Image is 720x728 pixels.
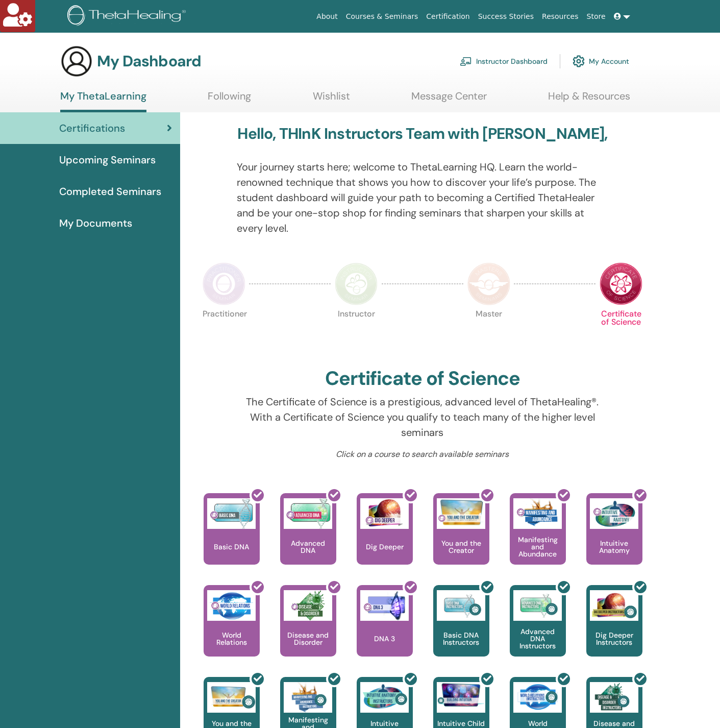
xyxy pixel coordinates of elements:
[59,152,156,167] span: Upcoming Seminars
[237,125,607,143] h3: Hello, THInK Instructors Team with [PERSON_NAME],
[60,90,146,112] a: My ThetaLearning
[422,7,474,26] a: Certification
[207,590,256,621] img: World Relations
[325,367,520,391] h2: Certificate of Science
[203,310,245,353] p: Practitioner
[573,53,585,70] img: cog.svg
[360,590,409,621] img: DNA 3
[280,632,336,646] p: Disease and Disorder
[357,493,413,585] a: Dig Deeper Dig Deeper
[467,310,510,353] p: Master
[510,536,566,557] p: Manifesting and Abundance
[335,262,378,305] img: Instructor
[59,215,132,231] span: My Documents
[510,628,566,649] p: Advanced DNA Instructors
[204,632,260,646] p: World Relations
[513,498,562,529] img: Manifesting and Abundance
[583,7,610,26] a: Store
[67,5,189,28] img: logo.png
[548,90,630,110] a: Help & Resources
[460,50,548,72] a: Instructor Dashboard
[538,7,583,26] a: Resources
[362,543,408,550] p: Dig Deeper
[437,682,485,707] img: Intuitive Child In Me Instructors
[280,540,336,554] p: Advanced DNA
[360,682,409,713] img: Intuitive Anatomy Instructors
[204,493,260,585] a: Basic DNA Basic DNA
[59,184,161,199] span: Completed Seminars
[342,7,423,26] a: Courses & Seminars
[586,632,642,646] p: Dig Deeper Instructors
[237,159,608,236] p: Your journey starts here; welcome to ThetaLearning HQ. Learn the world-renowned technique that sh...
[284,590,332,621] img: Disease and Disorder
[60,45,93,78] img: generic-user-icon.jpg
[312,7,341,26] a: About
[237,448,608,460] p: Click on a course to search available seminars
[411,90,487,110] a: Message Center
[433,493,489,585] a: You and the Creator You and the Creator
[59,120,125,136] span: Certifications
[590,498,638,529] img: Intuitive Anatomy
[510,585,566,677] a: Advanced DNA Instructors Advanced DNA Instructors
[208,90,251,110] a: Following
[510,493,566,585] a: Manifesting and Abundance Manifesting and Abundance
[586,540,642,554] p: Intuitive Anatomy
[513,590,562,621] img: Advanced DNA Instructors
[313,90,350,110] a: Wishlist
[207,498,256,529] img: Basic DNA
[280,585,336,677] a: Disease and Disorder Disease and Disorder
[97,52,201,70] h3: My Dashboard
[460,57,472,66] img: chalkboard-teacher.svg
[474,7,538,26] a: Success Stories
[600,310,642,353] p: Certificate of Science
[433,585,489,677] a: Basic DNA Instructors Basic DNA Instructors
[204,585,260,677] a: World Relations World Relations
[600,262,642,305] img: Certificate of Science
[437,498,485,526] img: You and the Creator
[590,682,638,713] img: Disease and Disorder Instructors
[335,310,378,353] p: Instructor
[203,262,245,305] img: Practitioner
[513,682,562,713] img: World Relations Instructors
[284,498,332,529] img: Advanced DNA
[280,493,336,585] a: Advanced DNA Advanced DNA
[284,682,332,713] img: Manifesting and Abundance Instructors
[433,540,489,554] p: You and the Creator
[357,585,413,677] a: DNA 3 DNA 3
[590,590,638,621] img: Dig Deeper Instructors
[360,498,409,529] img: Dig Deeper
[586,493,642,585] a: Intuitive Anatomy Intuitive Anatomy
[437,590,485,621] img: Basic DNA Instructors
[467,262,510,305] img: Master
[207,682,256,713] img: You and the Creator Instructors
[586,585,642,677] a: Dig Deeper Instructors Dig Deeper Instructors
[237,394,608,440] p: The Certificate of Science is a prestigious, advanced level of ThetaHealing®. With a Certificate ...
[573,50,629,72] a: My Account
[433,632,489,646] p: Basic DNA Instructors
